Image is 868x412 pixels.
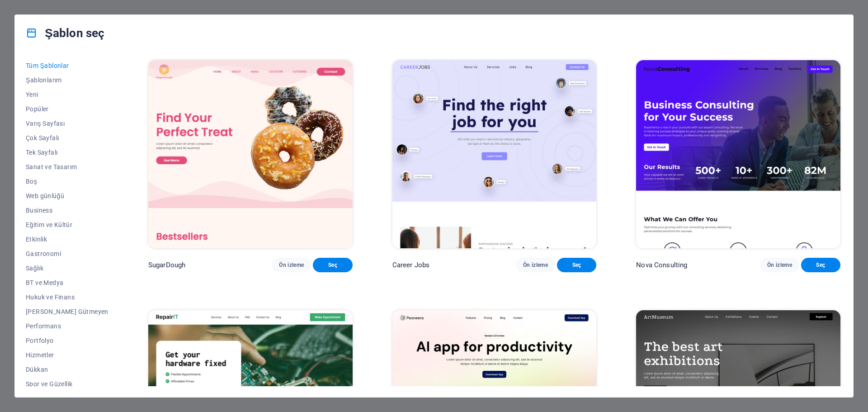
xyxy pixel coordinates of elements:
[26,102,108,116] button: Popüler
[26,351,108,359] span: Hizmetler
[26,120,108,127] span: Varış Sayfası
[26,232,108,246] button: Etkinlik
[760,258,799,272] button: Ön izleme
[26,87,108,102] button: Yeni
[26,131,108,145] button: Çok Sayfalı
[26,265,108,272] span: Sağlık
[26,26,104,40] h4: Şablon seç
[26,322,108,330] span: Performans
[26,362,108,377] button: Dükkan
[392,60,597,248] img: Career Jobs
[26,348,108,362] button: Hizmetler
[26,76,108,84] span: Şablonlarım
[26,218,108,232] button: Eğitim ve Kültür
[392,260,430,270] p: Career Jobs
[564,261,589,269] span: Seç
[26,105,108,113] span: Popüler
[26,290,108,304] button: Hukuk ve Finans
[26,91,108,98] span: Yeni
[26,377,108,391] button: Spor ve Güzellik
[148,60,353,248] img: SugarDough
[808,261,833,269] span: Seç
[557,258,596,272] button: Seç
[26,160,108,174] button: Sanat ve Tasarım
[26,221,108,228] span: Eğitim ve Kültür
[26,207,108,214] span: Business
[26,246,108,261] button: Gastronomi
[26,203,108,218] button: Business
[26,145,108,160] button: Tek Sayfalı
[320,261,345,269] span: Seç
[26,250,108,257] span: Gastronomi
[523,261,548,269] span: Ön izleme
[26,308,108,315] span: [PERSON_NAME] Gütmeyen
[279,261,304,269] span: Ön izleme
[26,261,108,275] button: Sağlık
[26,58,108,73] button: Tüm Şablonlar
[26,380,108,388] span: Spor ve Güzellik
[26,73,108,87] button: Şablonlarım
[26,134,108,142] span: Çok Sayfalı
[767,261,792,269] span: Ön izleme
[26,275,108,290] button: BT ve Medya
[26,333,108,348] button: Portfolyo
[26,62,108,69] span: Tüm Şablonlar
[26,337,108,344] span: Portfolyo
[26,163,108,170] span: Sanat ve Tasarım
[26,236,108,243] span: Etkinlik
[313,258,352,272] button: Seç
[272,258,311,272] button: Ön izleme
[636,60,840,248] img: Nova Consulting
[516,258,555,272] button: Ön izleme
[26,116,108,131] button: Varış Sayfası
[26,192,108,199] span: Web günlüğü
[26,189,108,203] button: Web günlüğü
[26,294,108,301] span: Hukuk ve Finans
[26,149,108,156] span: Tek Sayfalı
[148,260,185,270] p: SugarDough
[26,304,108,319] button: [PERSON_NAME] Gütmeyen
[26,279,108,286] span: BT ve Medya
[26,319,108,333] button: Performans
[801,258,840,272] button: Seç
[636,260,687,270] p: Nova Consulting
[26,174,108,189] button: Boş
[26,366,108,373] span: Dükkan
[26,178,108,185] span: Boş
